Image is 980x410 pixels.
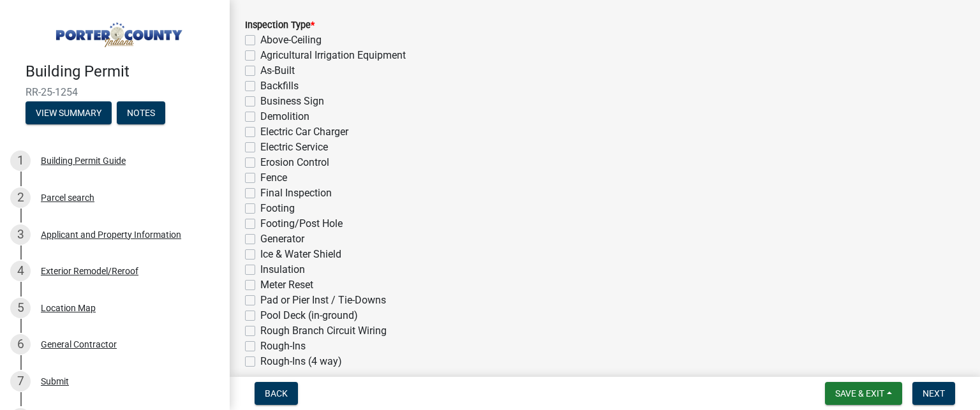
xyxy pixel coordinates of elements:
[117,108,165,119] wm-modal-confirm: Notes
[260,109,309,124] label: Demolition
[10,334,31,355] div: 6
[41,304,96,312] div: Location Map
[260,186,332,201] label: Final Inspection
[923,388,945,399] span: Next
[260,247,341,262] label: Ice & Water Shield
[260,48,406,63] label: Agricultural Irrigation Equipment
[260,170,287,186] label: Fence
[245,21,315,30] label: Inspection Type
[265,388,288,399] span: Back
[41,156,126,165] div: Building Permit Guide
[260,308,358,323] label: Pool Deck (in-ground)
[26,101,112,124] button: View Summary
[10,371,31,392] div: 7
[260,369,333,384] label: Rough Structure
[260,201,295,216] label: Footing
[10,150,31,171] div: 1
[260,94,324,109] label: Business Sign
[260,124,348,140] label: Electric Car Charger
[912,382,955,405] button: Next
[117,101,165,124] button: Notes
[260,323,387,339] label: Rough Branch Circuit Wiring
[10,224,31,245] div: 3
[260,262,305,277] label: Insulation
[41,377,69,386] div: Submit
[260,293,386,308] label: Pad or Pier Inst / Tie-Downs
[260,339,306,354] label: Rough-Ins
[26,13,209,49] img: Porter County, Indiana
[260,216,343,231] label: Footing/Post Hole
[835,388,884,399] span: Save & Exit
[41,193,94,202] div: Parcel search
[26,86,204,98] span: RR-25-1254
[260,231,304,247] label: Generator
[260,33,322,48] label: Above-Ceiling
[260,140,328,155] label: Electric Service
[26,108,112,119] wm-modal-confirm: Summary
[41,340,117,349] div: General Contractor
[260,78,299,94] label: Backfills
[825,382,902,405] button: Save & Exit
[10,187,31,208] div: 2
[26,62,219,81] h4: Building Permit
[260,277,313,293] label: Meter Reset
[260,155,329,170] label: Erosion Control
[255,382,298,405] button: Back
[41,267,138,275] div: Exterior Remodel/Reroof
[10,261,31,281] div: 4
[260,63,295,78] label: As-Built
[41,230,181,239] div: Applicant and Property Information
[10,298,31,318] div: 5
[260,354,342,369] label: Rough-Ins (4 way)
